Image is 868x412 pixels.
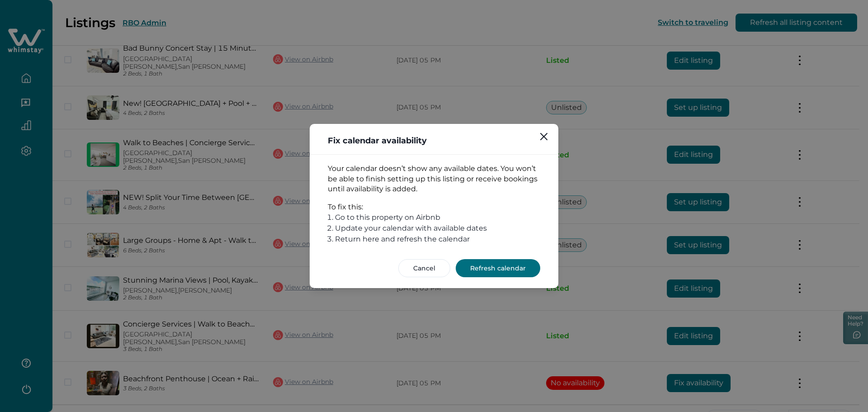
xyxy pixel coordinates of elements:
[535,128,553,146] button: Close
[398,259,450,277] button: Cancel
[335,212,540,223] li: Go to this property on Airbnb
[328,202,540,213] p: To fix this:
[335,223,540,234] li: Update your calendar with available dates
[328,164,540,194] p: Your calendar doesn’t show any available dates. You won’t be able to finish setting up this listi...
[335,234,540,245] li: Return here and refresh the calendar
[310,124,558,154] header: Fix calendar availability
[456,259,540,277] button: Refresh calendar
